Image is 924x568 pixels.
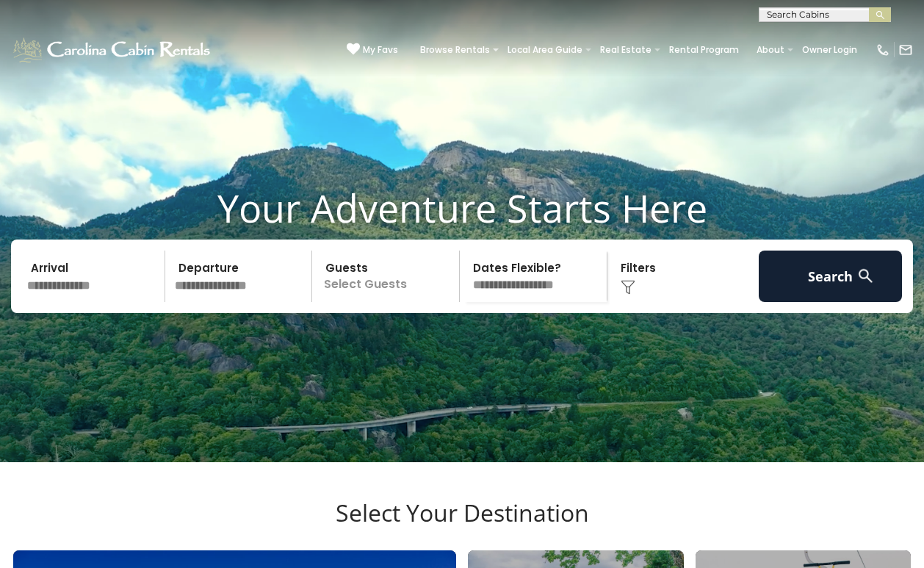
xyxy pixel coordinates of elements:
p: Select Guests [317,251,459,302]
img: mail-regular-white.png [898,43,913,57]
img: filter--v1.png [621,280,635,295]
img: search-regular-white.png [856,267,875,285]
a: Browse Rentals [413,40,497,60]
button: Search [759,251,902,302]
a: Real Estate [593,40,659,60]
h1: Your Adventure Starts Here [11,185,913,231]
a: Rental Program [662,40,746,60]
img: White-1-1-2.png [11,35,214,65]
h3: Select Your Destination [11,499,913,550]
img: phone-regular-white.png [876,43,890,57]
span: My Favs [363,43,398,57]
a: Owner Login [795,40,865,60]
a: My Favs [347,43,398,57]
a: Local Area Guide [500,40,590,60]
a: About [749,40,792,60]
